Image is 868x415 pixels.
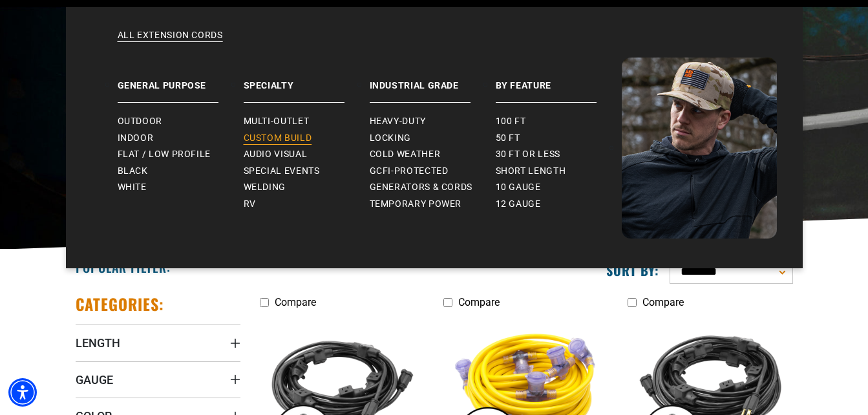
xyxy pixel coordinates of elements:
[244,179,370,196] a: Welding
[370,113,496,130] a: Heavy-Duty
[244,163,370,180] a: Special Events
[244,116,310,127] span: Multi-Outlet
[496,196,622,213] a: 12 gauge
[370,130,496,147] a: Locking
[370,58,496,103] a: Industrial Grade
[118,165,148,177] span: Black
[118,133,154,144] span: Indoor
[496,58,622,103] a: By Feature
[8,378,37,407] div: Accessibility Menu
[370,196,496,213] a: Temporary Power
[496,130,622,147] a: 50 ft
[118,113,244,130] a: Outdoor
[76,259,171,275] h2: Popular Filter:
[496,182,541,193] span: 10 gauge
[496,179,622,196] a: 10 gauge
[370,179,496,196] a: Generators & Cords
[76,325,240,361] summary: Length
[622,58,777,239] img: Bad Ass Extension Cords
[275,296,316,308] span: Compare
[370,165,449,177] span: GCFI-Protected
[370,182,473,193] span: Generators & Cords
[244,58,370,103] a: Specialty
[244,130,370,147] a: Custom Build
[118,163,244,180] a: Black
[118,179,244,196] a: White
[244,165,320,177] span: Special Events
[496,149,560,160] span: 30 ft or less
[370,149,441,160] span: Cold Weather
[496,113,622,130] a: 100 ft
[496,133,520,144] span: 50 ft
[370,163,496,180] a: GCFI-Protected
[118,149,211,160] span: Flat / Low Profile
[92,29,777,58] a: All Extension Cords
[496,198,541,210] span: 12 gauge
[118,130,244,147] a: Indoor
[118,116,162,127] span: Outdoor
[370,198,462,210] span: Temporary Power
[496,146,622,163] a: 30 ft or less
[370,146,496,163] a: Cold Weather
[244,149,308,160] span: Audio Visual
[118,58,244,103] a: General Purpose
[244,146,370,163] a: Audio Visual
[76,361,240,398] summary: Gauge
[496,165,566,177] span: Short Length
[370,116,426,127] span: Heavy-Duty
[244,196,370,213] a: RV
[76,294,165,314] h2: Categories:
[76,335,120,350] span: Length
[606,262,659,279] label: Sort by:
[496,116,526,127] span: 100 ft
[244,182,286,193] span: Welding
[76,372,113,387] span: Gauge
[118,146,244,163] a: Flat / Low Profile
[244,198,256,210] span: RV
[458,296,500,308] span: Compare
[244,113,370,130] a: Multi-Outlet
[496,163,622,180] a: Short Length
[244,133,312,144] span: Custom Build
[642,296,684,308] span: Compare
[370,133,411,144] span: Locking
[118,182,147,193] span: White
